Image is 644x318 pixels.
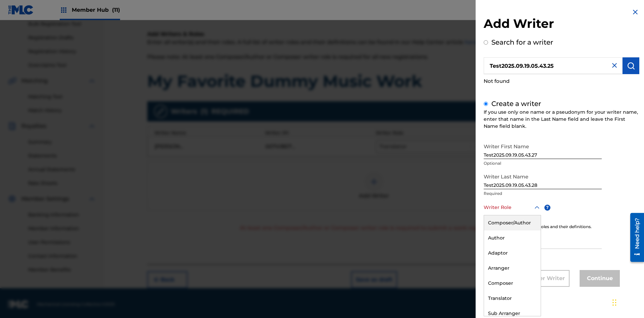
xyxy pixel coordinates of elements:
iframe: Resource Center [625,210,644,265]
span: ? [544,205,550,211]
label: Create a writer [491,100,541,108]
div: If you use only one name or a pseudonym for your writer name, enter that name in the Last Name fi... [484,109,639,130]
div: Not found [484,74,639,89]
p: Optional [484,160,602,166]
div: Composer/Author [484,215,541,230]
iframe: Chat Widget [610,286,644,318]
img: close [610,61,619,69]
label: Search for a writer [491,38,553,46]
div: Arranger [484,261,541,276]
img: Search Works [627,62,635,70]
div: Composer [484,276,541,291]
div: Click for a list of writer roles and their definitions. [484,224,639,230]
h2: Add Writer [484,16,639,33]
span: (11) [112,7,120,13]
div: Adaptor [484,246,541,261]
input: Search writer's name or IPI Number [484,57,623,74]
div: Translator [484,291,541,306]
div: Drag [612,293,616,313]
img: MLC Logo [8,5,34,15]
p: Optional [484,250,602,256]
p: Required [484,191,602,197]
img: Top Rightsholders [60,6,68,14]
span: Member Hub [72,6,120,14]
div: Author [484,230,541,246]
